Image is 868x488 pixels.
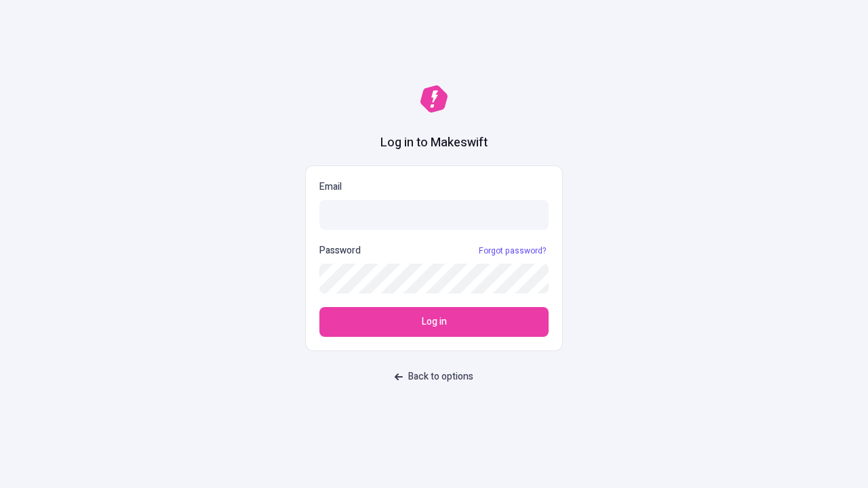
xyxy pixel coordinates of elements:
[422,314,447,329] span: Log in
[319,180,549,195] p: Email
[319,307,549,337] button: Log in
[387,365,481,389] button: Back to options
[476,245,549,256] a: Forgot password?
[319,243,361,258] p: Password
[380,134,488,152] h1: Log in to Makeswift
[408,369,473,384] span: Back to options
[319,200,549,230] input: Email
